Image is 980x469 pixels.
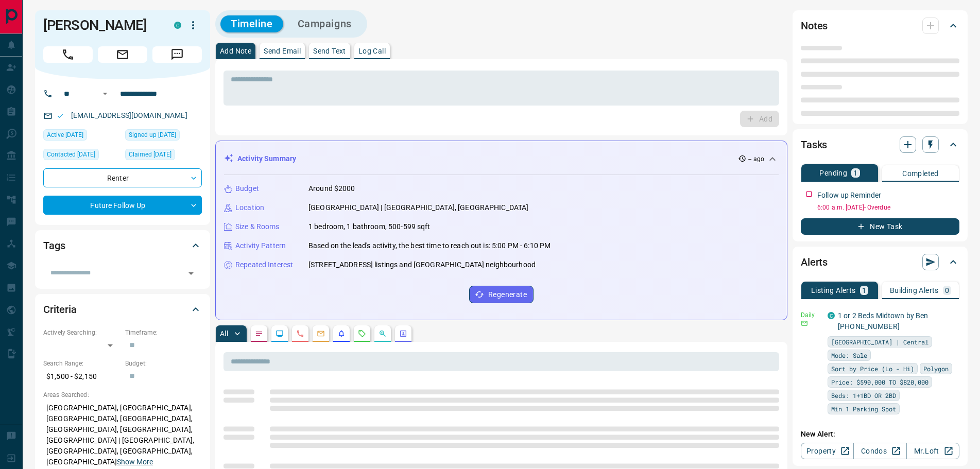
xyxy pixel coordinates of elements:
[801,254,828,270] h2: Alerts
[862,287,866,294] p: 1
[43,129,120,144] div: Tue Jan 14 2025
[801,320,808,327] svg: Email
[43,17,159,33] h1: [PERSON_NAME]
[801,132,959,157] div: Tasks
[801,136,827,153] h2: Tasks
[358,47,386,55] p: Log Call
[43,149,120,163] div: Tue Feb 11 2025
[902,170,939,177] p: Completed
[748,154,764,164] p: -- ago
[819,169,847,177] p: Pending
[224,149,779,168] div: Activity Summary-- ago
[831,377,929,387] span: Price: $590,000 TO $820,000
[184,266,198,281] button: Open
[43,237,65,254] h2: Tags
[817,190,881,201] p: Follow up Reminder
[235,202,264,213] p: Location
[129,130,176,140] span: Signed up [DATE]
[831,337,929,347] span: [GEOGRAPHIC_DATA] | Central
[47,130,83,140] span: Active [DATE]
[220,330,228,337] p: All
[923,363,949,374] span: Polygon
[152,46,202,63] span: Message
[853,443,906,459] a: Condos
[43,301,77,318] h2: Criteria
[853,169,857,177] p: 1
[174,22,181,29] div: condos.ca
[287,15,362,32] button: Campaigns
[308,183,355,194] p: Around $2000
[801,429,959,440] p: New Alert:
[43,328,120,337] p: Actively Searching:
[43,46,93,63] span: Call
[379,329,387,338] svg: Opportunities
[43,168,202,187] div: Renter
[831,350,867,360] span: Mode: Sale
[337,329,346,338] svg: Listing Alerts
[906,443,959,459] a: Mr.Loft
[47,149,95,160] span: Contacted [DATE]
[99,88,111,100] button: Open
[235,259,293,270] p: Repeated Interest
[831,404,896,414] span: Min 1 Parking Spot
[255,329,263,338] svg: Notes
[831,363,914,374] span: Sort by Price (Lo - Hi)
[235,221,280,232] p: Size & Rooms
[308,221,431,232] p: 1 bedroom, 1 bathroom, 500-599 sqft
[828,312,835,319] div: condos.ca
[308,259,536,270] p: [STREET_ADDRESS] listings and [GEOGRAPHIC_DATA] neighbourhood
[838,311,928,331] a: 1 or 2 Beds Midtown by Ben [PHONE_NUMBER]
[308,240,551,251] p: Based on the lead's activity, the best time to reach out is: 5:00 PM - 6:10 PM
[71,111,187,119] a: [EMAIL_ADDRESS][DOMAIN_NAME]
[237,153,296,164] p: Activity Summary
[264,47,301,55] p: Send Email
[220,47,251,55] p: Add Note
[125,129,202,144] div: Sun Oct 03 2021
[945,287,949,294] p: 0
[817,203,959,212] p: 6:00 a.m. [DATE] - Overdue
[57,112,64,119] svg: Email Valid
[43,196,202,215] div: Future Follow Up
[129,149,171,160] span: Claimed [DATE]
[890,287,939,294] p: Building Alerts
[469,286,534,303] button: Regenerate
[801,310,821,320] p: Daily
[801,443,854,459] a: Property
[43,390,202,399] p: Areas Searched:
[220,15,283,32] button: Timeline
[117,457,153,467] button: Show More
[399,329,407,338] svg: Agent Actions
[98,46,147,63] span: Email
[125,328,202,337] p: Timeframe:
[43,368,120,385] p: $1,500 - $2,150
[43,233,202,258] div: Tags
[296,329,304,338] svg: Calls
[317,329,325,338] svg: Emails
[235,240,286,251] p: Activity Pattern
[801,218,959,235] button: New Task
[43,359,120,368] p: Search Range:
[831,390,896,401] span: Beds: 1+1BD OR 2BD
[358,329,366,338] svg: Requests
[276,329,284,338] svg: Lead Browsing Activity
[235,183,259,194] p: Budget
[801,13,959,38] div: Notes
[125,149,202,163] div: Mon Jan 13 2025
[811,287,856,294] p: Listing Alerts
[801,250,959,274] div: Alerts
[308,202,528,213] p: [GEOGRAPHIC_DATA] | [GEOGRAPHIC_DATA], [GEOGRAPHIC_DATA]
[125,359,202,368] p: Budget:
[801,18,828,34] h2: Notes
[313,47,346,55] p: Send Text
[43,297,202,322] div: Criteria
